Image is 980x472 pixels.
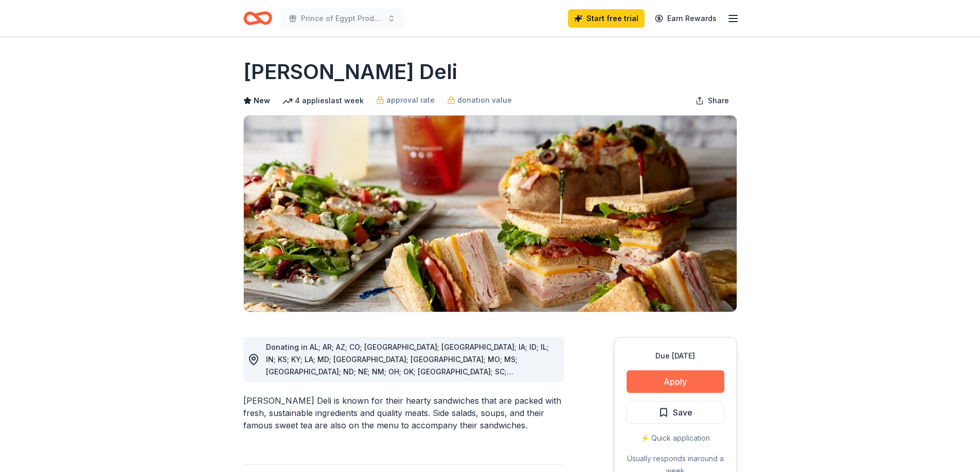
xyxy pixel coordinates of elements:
a: Earn Rewards [649,9,723,28]
a: Home [243,6,272,30]
button: Save [627,401,724,424]
button: Prince of Egypt Production [280,8,404,29]
span: Share [708,95,729,107]
span: New [254,95,270,107]
span: Prince of Egypt Production [301,12,383,25]
div: Due [DATE] [627,350,724,362]
img: Image for McAlister's Deli [244,116,737,312]
div: ⚡️ Quick application [627,432,724,444]
span: Save [673,406,692,419]
a: donation value [447,94,512,106]
h1: [PERSON_NAME] Deli [243,58,457,86]
span: donation value [457,94,512,106]
a: Start free trial [568,9,645,28]
div: [PERSON_NAME] Deli is known for their hearty sandwiches that are packed with fresh, sustainable i... [243,394,564,431]
span: approval rate [386,94,435,106]
a: approval rate [376,94,435,106]
button: Share [687,90,737,111]
button: Apply [627,370,724,393]
span: Donating in AL; AR; AZ; CO; [GEOGRAPHIC_DATA]; [GEOGRAPHIC_DATA]; IA; ID; IL; IN; KS; KY; LA; MD;... [266,343,549,388]
div: 4 applies last week [282,95,364,107]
